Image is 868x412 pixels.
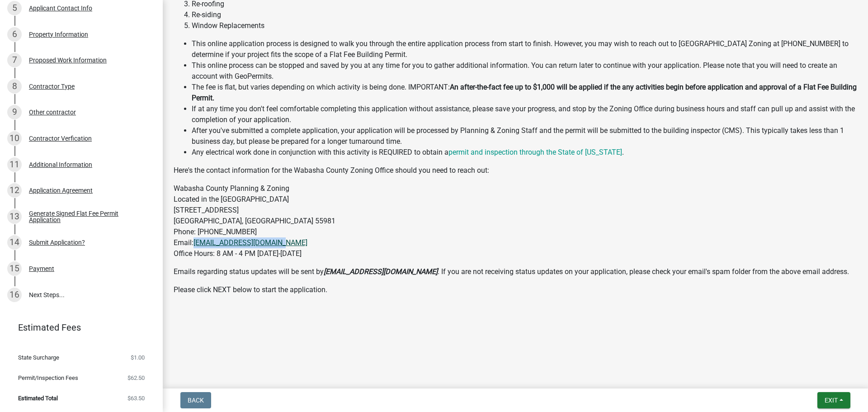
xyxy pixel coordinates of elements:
div: Additional Information [29,161,92,168]
li: The fee is flat, but varies depending on which activity is being done. IMPORTANT: [192,82,857,104]
div: Generate Signed Flat Fee Permit Application [29,210,148,223]
div: 10 [7,131,22,146]
div: 15 [7,261,22,276]
strong: [EMAIL_ADDRESS][DOMAIN_NAME] [324,267,438,276]
p: Wabasha County Planning & Zoning Located in the [GEOGRAPHIC_DATA] [STREET_ADDRESS] [GEOGRAPHIC_DA... [174,183,857,259]
li: Any electrical work done in conjunction with this activity is REQUIRED to obtain a . [192,147,857,158]
span: Estimated Total [18,395,58,401]
span: State Surcharge [18,355,59,360]
div: Contractor Verfication [29,135,92,142]
p: Here's the contact information for the Wabasha County Zoning Office should you need to reach out: [174,165,857,176]
div: 11 [7,157,22,172]
div: 6 [7,27,22,42]
div: Application Agreement [29,187,93,194]
button: Back [180,392,211,408]
div: 16 [7,288,22,302]
p: Please click NEXT below to start the application. [174,284,857,295]
div: Other contractor [29,109,76,115]
a: [EMAIL_ADDRESS][DOMAIN_NAME] [193,238,307,247]
div: 5 [7,1,22,15]
a: Estimated Fees [7,318,148,336]
li: Re-siding [192,9,857,20]
span: $62.50 [127,375,145,381]
li: This online application process is designed to walk you through the entire application process fr... [192,38,857,60]
span: Back [188,397,204,404]
div: 8 [7,79,22,94]
strong: An after-the-fact fee up to $1,000 will be applied if the any activities begin before application... [192,83,857,102]
span: Permit/Inspection Fees [18,375,78,381]
li: If at any time you don't feel comfortable completing this application without assistance, please ... [192,104,857,125]
div: 13 [7,209,22,224]
li: Window Replacements [192,20,857,31]
div: Property Information [29,31,88,38]
div: 9 [7,105,22,119]
button: Exit [817,392,850,408]
li: After you've submitted a complete application, your application will be processed by Planning & Z... [192,125,857,147]
li: This online process can be stopped and saved by you at any time for you to gather additional info... [192,60,857,82]
div: Payment [29,265,54,272]
a: permit and inspection through the State of [US_STATE] [448,148,622,156]
div: 12 [7,183,22,198]
div: Applicant Contact Info [29,5,92,11]
div: Contractor Type [29,83,75,90]
div: 14 [7,235,22,250]
span: $63.50 [127,395,145,401]
span: Exit [825,397,838,404]
div: Submit Application? [29,239,85,246]
div: 7 [7,53,22,67]
div: Proposed Work Information [29,57,107,63]
span: $1.00 [131,355,145,360]
p: Emails regarding status updates will be sent by . If you are not receiving status updates on your... [174,266,857,277]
